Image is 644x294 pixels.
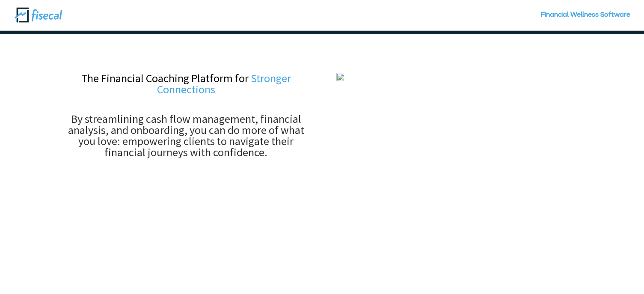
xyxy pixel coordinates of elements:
[541,12,630,30] a: Financial Wellness Software
[65,113,308,162] h2: By streamlining cash flow management, financial analysis, and onboarding, you can do more of what...
[157,71,291,96] span: Stronger Connections
[14,7,62,23] img: Fisecal
[336,73,580,251] img: Screenshot 2024-01-09 150540
[81,71,249,85] span: The Financial Coaching Platform for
